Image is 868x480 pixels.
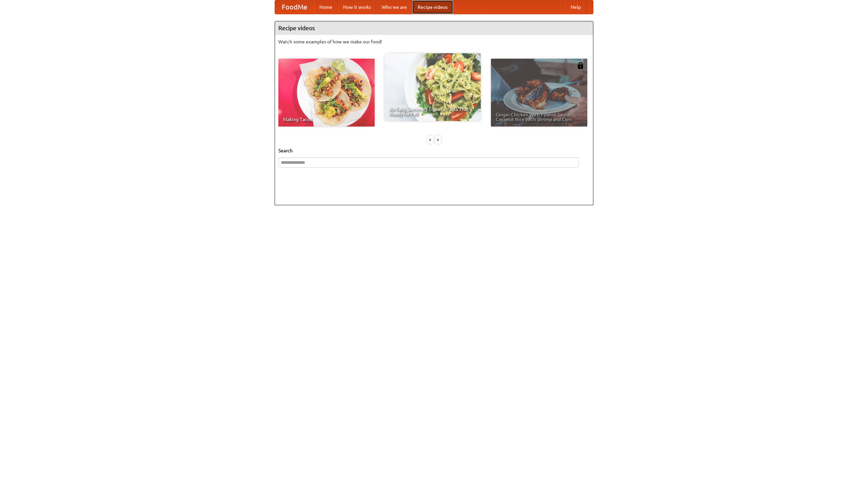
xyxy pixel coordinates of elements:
img: 483408.png [577,62,584,69]
a: Recipe videos [412,0,453,14]
a: FoodMe [275,0,314,14]
div: » [435,135,441,144]
span: Making Tacos [283,117,370,122]
h5: Search [278,147,590,154]
a: An Easy, Summery Tomato Pasta That's Ready for Fall [384,53,481,121]
a: How it works [338,0,376,14]
div: « [427,135,433,144]
h4: Recipe videos [275,21,593,35]
span: An Easy, Summery Tomato Pasta That's Ready for Fall [389,107,476,116]
a: Home [314,0,338,14]
a: Making Tacos [278,59,375,127]
a: Who we are [376,0,412,14]
p: Watch some examples of how we make our food! [278,38,590,45]
a: Help [565,0,586,14]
